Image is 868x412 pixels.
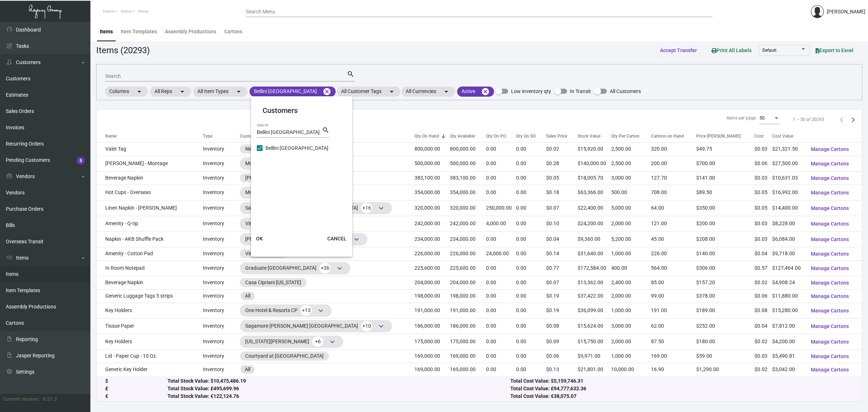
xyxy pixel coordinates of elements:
[265,144,328,152] span: Bellini [GEOGRAPHIC_DATA]
[43,395,57,403] div: 0.51.2
[322,126,329,135] mat-icon: search
[322,232,352,245] button: CANCEL
[248,232,271,245] button: OK
[327,236,346,241] span: CANCEL
[3,395,40,403] div: Current version:
[263,105,341,116] mat-card-title: Customers
[256,236,263,241] span: OK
